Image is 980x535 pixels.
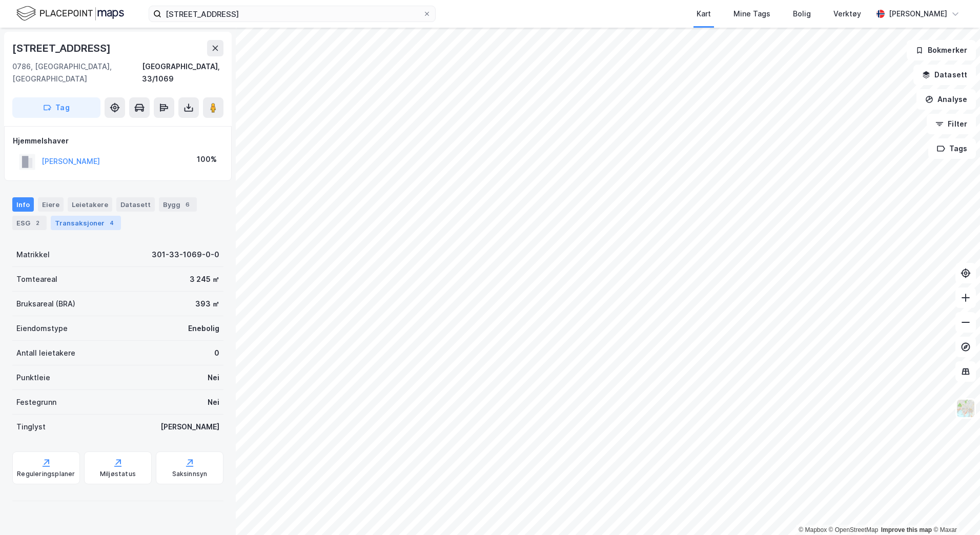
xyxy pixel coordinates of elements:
[889,8,947,20] div: [PERSON_NAME]
[13,135,223,147] div: Hjemmelshaver
[17,470,75,478] div: Reguleringsplaner
[195,298,219,310] div: 393 ㎡
[916,89,976,110] button: Analyse
[214,347,219,359] div: 0
[733,8,770,20] div: Mine Tags
[929,486,980,535] iframe: Chat Widget
[208,396,219,408] div: Nei
[16,5,124,23] img: logo.f888ab2527a4732fd821a326f86c7f29.svg
[881,526,932,533] a: Improve this map
[161,6,423,22] input: Søk på adresse, matrikkel, gårdeiere, leietakere eller personer
[16,421,46,433] div: Tinglyst
[829,526,879,533] a: OpenStreetMap
[16,273,57,285] div: Tomteareal
[182,199,193,210] div: 6
[16,298,75,310] div: Bruksareal (BRA)
[152,249,219,261] div: 301-33-1069-0-0
[12,97,100,118] button: Tag
[927,114,976,134] button: Filter
[833,8,861,20] div: Verktøy
[16,249,50,261] div: Matrikkel
[913,65,976,85] button: Datasett
[208,372,219,384] div: Nei
[928,138,976,159] button: Tags
[190,273,219,285] div: 3 245 ㎡
[142,60,223,85] div: [GEOGRAPHIC_DATA], 33/1069
[956,399,975,418] img: Z
[16,322,68,335] div: Eiendomstype
[16,347,75,359] div: Antall leietakere
[68,197,112,212] div: Leietakere
[100,470,136,478] div: Miljøstatus
[116,197,155,212] div: Datasett
[799,526,827,533] a: Mapbox
[107,218,117,228] div: 4
[12,40,113,56] div: [STREET_ADDRESS]
[16,372,50,384] div: Punktleie
[51,216,121,230] div: Transaksjoner
[793,8,811,20] div: Bolig
[12,216,47,230] div: ESG
[160,421,219,433] div: [PERSON_NAME]
[32,218,43,228] div: 2
[12,60,142,85] div: 0786, [GEOGRAPHIC_DATA], [GEOGRAPHIC_DATA]
[172,470,208,478] div: Saksinnsyn
[159,197,197,212] div: Bygg
[197,153,217,166] div: 100%
[16,396,56,408] div: Festegrunn
[12,197,34,212] div: Info
[929,486,980,535] div: Kontrollprogram for chat
[697,8,711,20] div: Kart
[907,40,976,60] button: Bokmerker
[38,197,64,212] div: Eiere
[188,322,219,335] div: Enebolig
